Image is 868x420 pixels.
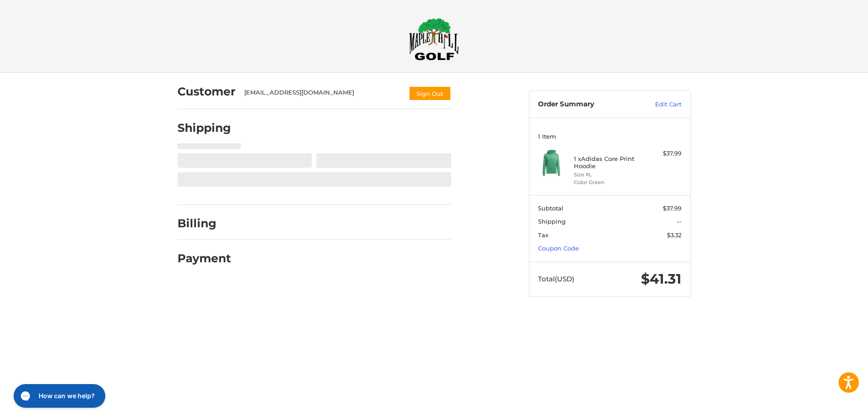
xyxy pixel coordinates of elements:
[574,171,643,179] li: Size XL
[667,231,681,239] span: $3.32
[538,218,566,225] span: Shipping
[178,216,231,230] h2: Billing
[641,270,681,287] span: $41.31
[663,205,681,212] span: $37.99
[409,18,459,60] img: Maple Hill Golf
[9,381,108,411] iframe: Gorgias live chat messenger
[574,179,643,186] li: Color Green
[574,155,643,170] h4: 1 x Adidas Core Print Hoodie
[538,275,574,283] span: Total (USD)
[178,251,231,265] h2: Payment
[538,245,579,252] a: Coupon Code
[538,100,636,109] h3: Order Summary
[244,88,399,101] div: [EMAIL_ADDRESS][DOMAIN_NAME]
[646,149,681,158] div: $37.99
[677,218,681,225] span: --
[409,86,451,101] button: Sign Out
[538,133,681,140] h3: 1 Item
[178,85,236,99] h2: Customer
[538,231,548,239] span: Tax
[538,205,563,212] span: Subtotal
[178,121,231,135] h2: Shipping
[636,100,681,109] a: Edit Cart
